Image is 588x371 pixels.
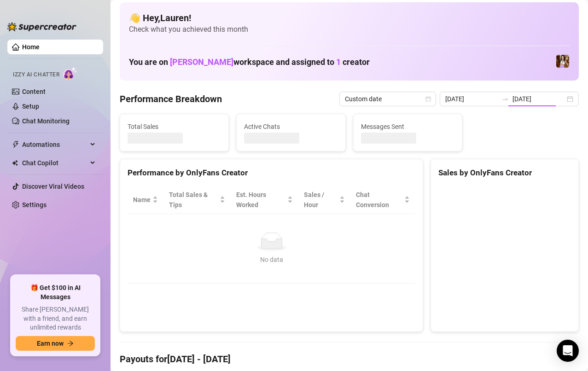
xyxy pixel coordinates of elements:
[22,137,87,152] span: Automations
[356,190,402,210] span: Chat Conversion
[12,141,19,148] span: thunderbolt
[556,55,569,68] img: Elena
[425,96,431,102] span: calendar
[438,167,571,179] div: Sales by OnlyFans Creator
[128,167,415,179] div: Performance by OnlyFans Creator
[133,195,151,205] span: Name
[445,94,498,104] input: Start date
[16,336,95,351] button: Earn nowarrow-right
[129,57,370,67] h1: You are on workspace and assigned to creator
[22,103,39,110] a: Setup
[501,95,509,103] span: to
[37,340,64,347] span: Earn now
[129,12,570,24] h4: 👋 Hey, Lauren !
[169,190,218,210] span: Total Sales & Tips
[244,122,338,132] span: Active Chats
[170,57,233,67] span: [PERSON_NAME]
[137,255,406,265] div: No data
[361,122,454,132] span: Messages Sent
[120,93,222,105] h4: Performance Breakdown
[16,284,95,301] span: 🎁 Get $100 in AI Messages
[128,122,221,132] span: Total Sales
[67,340,74,347] span: arrow-right
[163,186,231,214] th: Total Sales & Tips
[12,160,18,166] img: Chat Copilot
[557,340,579,362] div: Open Intercom Messenger
[350,186,415,214] th: Chat Conversion
[63,67,77,80] img: AI Chatter
[7,22,76,31] img: logo-BBDzfeDw.svg
[22,201,47,209] a: Settings
[512,94,565,104] input: End date
[22,117,70,125] a: Chat Monitoring
[304,190,338,210] span: Sales / Hour
[336,57,341,67] span: 1
[345,92,431,106] span: Custom date
[501,95,509,103] span: swap-right
[22,43,40,51] a: Home
[129,24,570,35] span: Check what you achieved this month
[13,70,59,79] span: Izzy AI Chatter
[22,156,87,170] span: Chat Copilot
[120,353,579,365] h4: Payouts for [DATE] - [DATE]
[22,88,46,95] a: Content
[236,190,286,210] div: Est. Hours Worked
[128,186,163,214] th: Name
[298,186,350,214] th: Sales / Hour
[16,305,95,332] span: Share [PERSON_NAME] with a friend, and earn unlimited rewards
[22,183,84,190] a: Discover Viral Videos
